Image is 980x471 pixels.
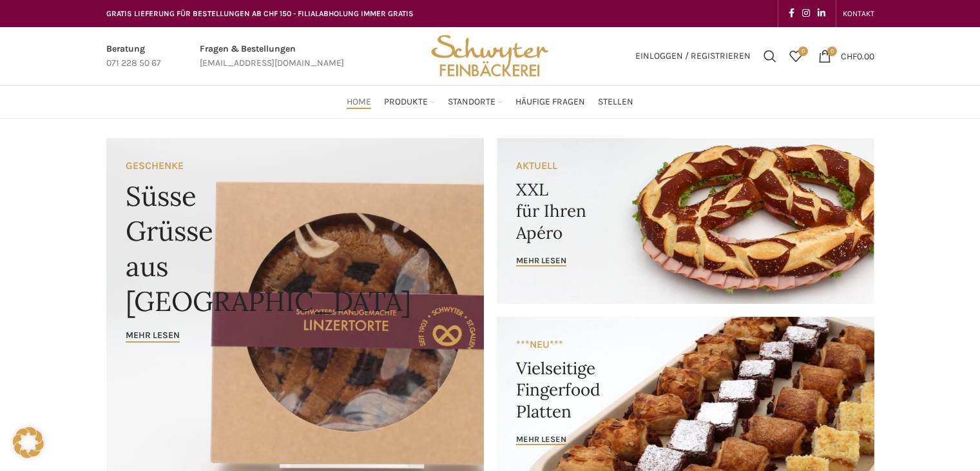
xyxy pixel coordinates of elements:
div: Meine Wunschliste [783,43,809,69]
span: KONTAKT [843,9,874,18]
a: Stellen [598,89,633,115]
a: 0 CHF0.00 [812,43,881,69]
a: Standorte [448,89,503,115]
span: Stellen [598,96,633,108]
span: Häufige Fragen [515,96,585,108]
a: Einloggen / Registrieren [629,43,757,69]
span: 0 [798,46,808,56]
span: Einloggen / Registrieren [635,52,751,61]
span: 0 [827,46,837,56]
span: Home [347,96,371,108]
a: 0 [783,43,809,69]
a: Instagram social link [798,5,814,23]
span: CHF [841,50,857,61]
a: Suchen [757,43,783,69]
div: Main navigation [100,89,881,115]
bdi: 0.00 [841,50,874,61]
span: Standorte [448,96,495,108]
a: Site logo [427,50,553,61]
a: Banner link [497,138,874,304]
div: Secondary navigation [836,1,881,26]
span: GRATIS LIEFERUNG FÜR BESTELLUNGEN AB CHF 150 - FILIALABHOLUNG IMMER GRATIS [106,9,414,18]
a: Produkte [384,89,435,115]
a: Infobox link [200,42,344,71]
a: Infobox link [106,42,161,71]
img: Bäckerei Schwyter [427,27,553,85]
span: Produkte [384,96,428,108]
a: Home [347,89,371,115]
a: KONTAKT [843,1,874,26]
a: Facebook social link [785,5,798,23]
a: Linkedin social link [814,5,829,23]
a: Häufige Fragen [515,89,585,115]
